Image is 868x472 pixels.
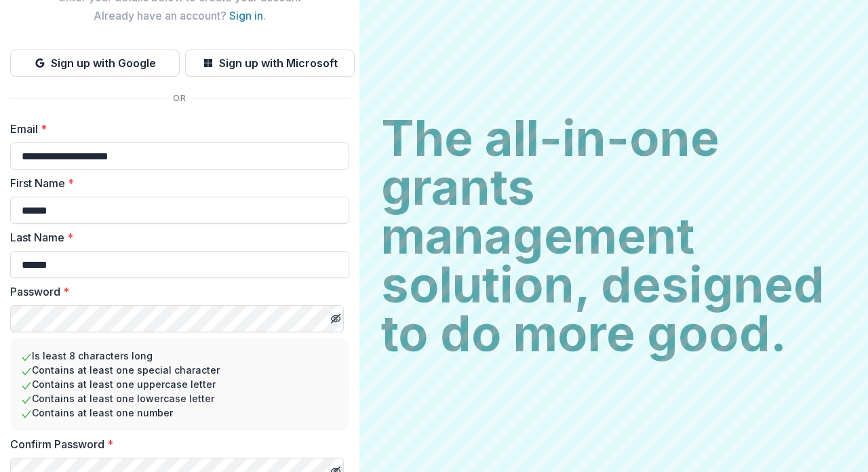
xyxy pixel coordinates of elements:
h2: Already have an account? . [10,9,349,22]
button: Sign up with Google [10,50,180,77]
label: Last Name [10,229,341,245]
li: Contains at least one number [21,406,338,420]
li: Contains at least one special character [21,363,338,377]
li: Contains at least one uppercase letter [21,377,338,391]
label: Email [10,121,341,137]
label: Confirm Password [10,436,341,452]
button: Toggle password visibility [325,308,347,330]
label: First Name [10,175,341,191]
label: Password [10,283,341,300]
li: Contains at least one lowercase letter [21,391,338,406]
a: Sign in [229,9,263,22]
li: Is least 8 characters long [21,349,338,363]
button: Sign up with Microsoft [185,50,355,77]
